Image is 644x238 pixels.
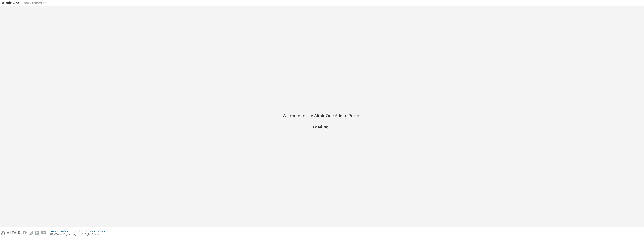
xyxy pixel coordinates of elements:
[41,231,47,235] img: youtube.svg
[283,124,361,129] h2: Loading...
[29,231,33,235] img: instagram.svg
[2,1,49,5] img: Altair One
[23,231,27,235] img: facebook.svg
[50,230,61,233] div: Privacy
[35,231,39,235] img: linkedin.svg
[61,230,89,233] div: Website Terms of Use
[89,230,108,233] div: Cookie Consent
[50,233,108,236] p: © 2025 Altair Engineering, Inc. All Rights Reserved.
[1,231,20,235] img: altair_logo.svg
[283,113,361,118] h2: Welcome to the Altair One Admin Portal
